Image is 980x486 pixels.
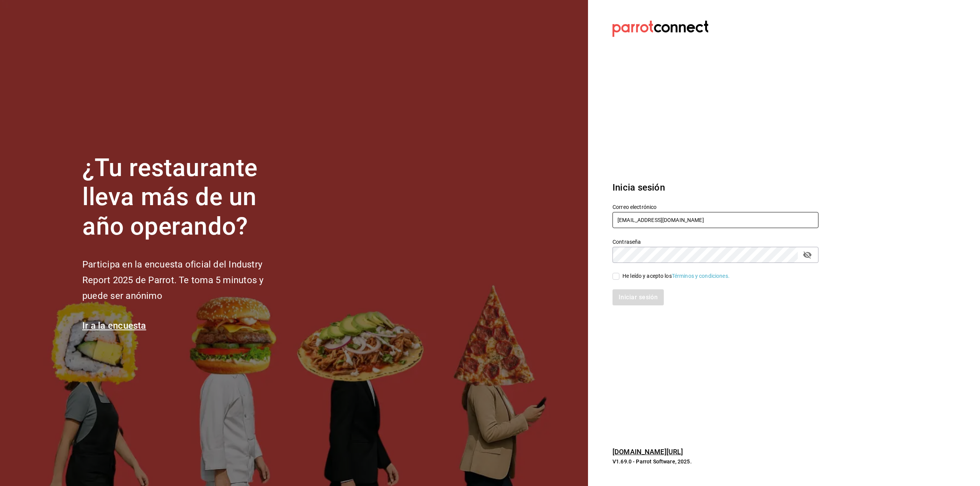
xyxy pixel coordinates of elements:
[801,248,814,261] button: passwordField
[612,239,818,244] label: Contraseña
[612,212,818,228] input: Ingresa tu correo electrónico
[82,153,289,241] h1: ¿Tu restaurante lleva más de un año operando?
[612,448,683,456] a: [DOMAIN_NAME][URL]
[672,273,730,279] a: Términos y condiciones.
[82,257,289,303] h2: Participa en la encuesta oficial del Industry Report 2025 de Parrot. Te toma 5 minutos y puede se...
[612,181,818,194] h3: Inicia sesión
[82,320,146,331] a: Ir a la encuesta
[612,204,818,209] label: Correo electrónico
[622,272,730,280] div: He leído y acepto los
[612,458,818,465] p: V1.69.0 - Parrot Software, 2025.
